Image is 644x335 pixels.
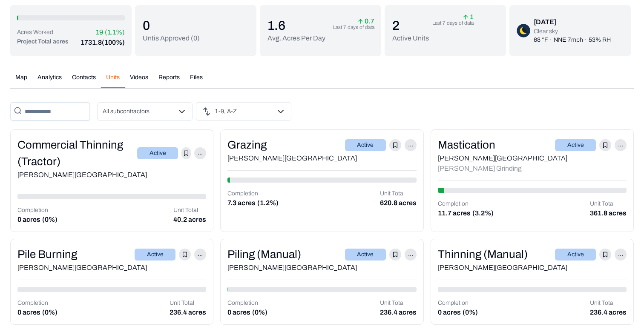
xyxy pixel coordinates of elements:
button: Units [101,73,125,88]
div: [PERSON_NAME] Grinding [438,163,627,174]
p: 7.3 acres [227,198,256,208]
p: Active Units [392,33,429,43]
p: ... [405,249,417,261]
p: 361.8 acres [590,208,627,218]
button: 1-9, A-Z [196,102,291,121]
p: 40.2 acres [173,215,206,225]
div: [PERSON_NAME][GEOGRAPHIC_DATA] [17,263,206,273]
div: Thinning (Manual) [438,246,528,263]
div: Active [555,249,596,261]
div: [DATE] [534,17,611,27]
div: [PERSON_NAME][GEOGRAPHIC_DATA] [227,153,416,163]
p: 620.8 acres [380,198,417,208]
p: 0 acres [438,307,461,318]
p: 1.6 [267,18,325,33]
button: Videos [125,73,153,88]
button: Reports [153,73,185,88]
p: Completion [438,200,494,208]
p: Last 7 days of data [333,24,374,31]
p: (3.2%) [472,208,494,218]
button: Analytics [32,73,67,88]
div: Active [345,139,386,151]
p: (1.1%) [105,27,125,37]
p: Completion [17,299,57,307]
p: 2 [392,18,429,33]
div: Active [135,249,175,261]
p: Unit Total [170,299,206,307]
div: [PERSON_NAME][GEOGRAPHIC_DATA] [438,153,627,163]
p: 53% RH [589,36,611,44]
p: 19 [96,27,103,37]
p: Project Total acres [17,37,69,48]
button: Files [185,73,208,88]
div: Pile Burning [17,246,77,263]
p: 0 [143,18,200,33]
div: Mastication [438,137,495,153]
p: (0%) [42,307,57,318]
p: Unit Total [590,200,627,208]
p: ... [405,139,417,151]
p: (1.2%) [257,198,279,208]
button: Map [10,73,32,88]
p: 0 acres [17,307,40,318]
p: Unit Total [590,299,627,307]
p: · [585,36,587,44]
p: ... [615,139,627,151]
p: Acres Worked [17,28,53,37]
p: 0.7 [358,19,374,24]
button: All subcontractors [97,102,193,121]
p: Completion [227,299,267,307]
p: ... [615,249,627,261]
p: 236.4 acres [590,307,627,318]
button: Contacts [67,73,101,88]
p: NNE 7mph [554,36,583,44]
p: Unit Total [380,299,417,307]
p: 1 [463,14,474,20]
img: arrow [358,19,363,24]
img: arrow [463,14,468,20]
p: 236.4 acres [380,307,417,318]
p: 0 acres [17,215,40,225]
p: 1731.8 (100%) [80,37,125,48]
p: (0%) [463,307,478,318]
p: All subcontractors [103,107,149,116]
p: ... [194,147,206,159]
div: Commercial Thinning (Tractor) [17,137,137,170]
div: Active [137,147,178,159]
p: Completion [438,299,478,307]
div: [PERSON_NAME][GEOGRAPHIC_DATA] [17,170,206,180]
div: [PERSON_NAME][GEOGRAPHIC_DATA] [438,263,627,273]
p: Completion [17,206,57,215]
p: · [550,36,552,44]
img: clear-sky-night-D7zLJEpc.png [517,24,530,37]
div: [PERSON_NAME][GEOGRAPHIC_DATA] [227,263,416,273]
p: Last 7 days of data [432,20,474,26]
div: Active [555,139,596,151]
p: (0%) [252,307,267,318]
p: Completion [227,189,279,198]
p: Unit Total [380,189,417,198]
p: 236.4 acres [170,307,206,318]
div: Piling (Manual) [227,246,301,263]
div: Grazing [227,137,267,153]
p: 11.7 acres [438,208,471,218]
p: Avg. Acres Per Day [267,33,325,43]
p: Untis Approved ( 0 ) [143,33,200,43]
p: Clear sky [534,27,611,36]
p: (0%) [42,215,57,225]
p: ... [194,249,206,261]
div: Active [345,249,386,261]
p: 0 acres [227,307,250,318]
p: 1-9, A-Z [215,107,237,116]
p: 68 °F [534,36,548,44]
p: Unit Total [173,206,206,215]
